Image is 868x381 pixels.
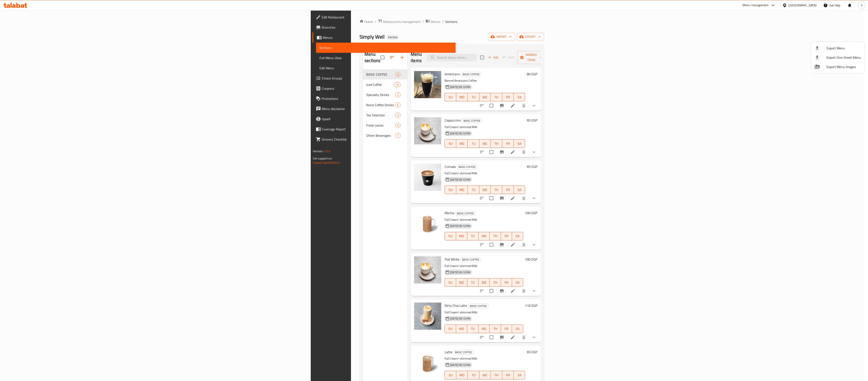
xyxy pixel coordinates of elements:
span: Export One Sheet Menu [826,55,861,60]
li: Export Menu images [811,62,864,71]
span: Export Menu [826,46,861,51]
li: Export one sheet menu items [811,53,864,62]
li: Export menu items [811,43,864,53]
span: Export Menu images [826,64,861,69]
